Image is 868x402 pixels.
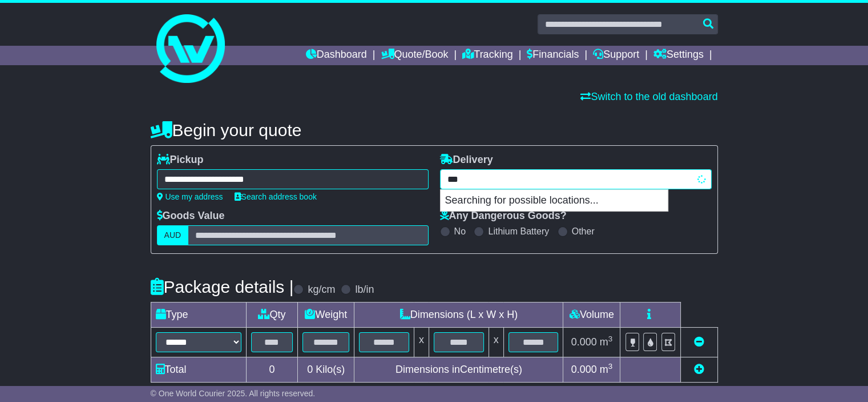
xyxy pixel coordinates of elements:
a: Use my address [157,192,223,201]
label: Delivery [440,154,493,166]
label: Other [572,226,595,237]
sup: 3 [608,362,613,371]
span: 0.000 [571,336,597,348]
td: Weight [298,303,354,328]
span: m [600,336,613,348]
h4: Begin your quote [151,121,718,140]
td: Total [151,357,246,383]
span: © One World Courier 2025. All rights reserved. [151,389,316,398]
a: Support [593,46,639,65]
span: m [600,364,613,375]
td: Kilo(s) [298,357,354,383]
label: Any Dangerous Goods? [440,210,567,222]
span: 0 [307,364,313,375]
td: Qty [246,303,298,328]
a: Switch to the old dashboard [580,91,717,102]
label: Pickup [157,154,204,166]
span: 0.000 [571,364,597,375]
a: Quote/Book [381,46,448,65]
a: Tracking [462,46,512,65]
sup: 3 [608,335,613,343]
td: x [414,328,429,357]
td: Dimensions in Centimetre(s) [354,357,563,383]
td: Dimensions (L x W x H) [354,303,563,328]
a: Financials [527,46,579,65]
a: Search address book [235,192,317,201]
td: Volume [563,303,620,328]
p: Searching for possible locations... [441,190,668,212]
a: Settings [653,46,704,65]
td: 0 [246,357,298,383]
label: Goods Value [157,210,225,222]
td: x [488,328,503,357]
label: AUD [157,225,189,245]
typeahead: Please provide city [440,169,712,189]
label: lb/in [355,284,374,296]
a: Add new item [694,364,704,375]
td: Type [151,303,246,328]
h4: Package details | [151,277,294,296]
label: Lithium Battery [488,226,549,237]
label: No [454,226,466,237]
a: Remove this item [694,336,704,348]
a: Dashboard [306,46,367,65]
label: kg/cm [308,284,335,296]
